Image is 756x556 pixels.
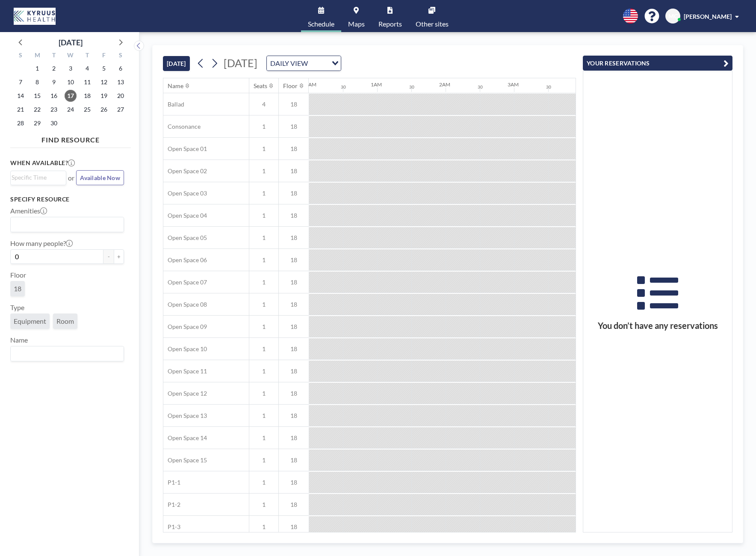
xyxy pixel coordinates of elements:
[10,207,47,215] label: Amenities
[163,501,180,509] span: P1-2
[10,336,28,344] label: Name
[249,367,278,375] span: 1
[10,271,26,279] label: Floor
[15,104,27,115] span: Sunday, September 21, 2025
[115,62,127,74] span: Saturday, September 6, 2025
[279,167,309,175] span: 18
[12,219,119,230] input: Search for option
[65,90,77,102] span: Wednesday, September 17, 2025
[163,256,207,264] span: Open Space 06
[31,104,43,115] span: Monday, September 22, 2025
[14,317,46,325] span: Equipment
[279,523,309,531] span: 18
[546,84,551,90] div: 30
[98,62,110,74] span: Friday, September 5, 2025
[279,101,309,108] span: 18
[15,117,27,129] span: Sunday, September 28, 2025
[81,104,93,115] span: Thursday, September 25, 2025
[308,21,334,27] span: Schedule
[163,323,207,331] span: Open Space 09
[249,167,278,175] span: 1
[15,76,27,88] span: Sunday, September 7, 2025
[163,101,184,108] span: Ballad
[279,145,309,153] span: 18
[279,367,309,375] span: 18
[31,117,43,129] span: Monday, September 29, 2025
[267,56,341,71] div: Search for option
[163,367,207,375] span: Open Space 11
[341,84,346,90] div: 30
[65,104,77,115] span: Wednesday, September 24, 2025
[254,82,267,90] div: Seats
[65,62,77,74] span: Wednesday, September 3, 2025
[56,317,74,325] span: Room
[249,145,278,153] span: 1
[81,90,93,102] span: Thursday, September 18, 2025
[10,303,24,312] label: Type
[249,212,278,219] span: 1
[163,123,201,130] span: Consonance
[163,434,207,442] span: Open Space 14
[668,12,678,20] span: MC
[224,56,257,69] span: [DATE]
[163,345,207,353] span: Open Space 10
[163,479,180,486] span: P1-1
[249,345,278,353] span: 1
[279,345,309,353] span: 18
[14,8,56,25] img: organization-logo
[81,76,93,88] span: Thursday, September 11, 2025
[249,189,278,197] span: 1
[15,90,27,102] span: Sunday, September 14, 2025
[14,284,21,293] span: 18
[269,58,310,69] span: DAILY VIEW
[168,82,183,90] div: Name
[95,50,112,62] div: F
[249,278,278,286] span: 1
[249,412,278,420] span: 1
[163,189,207,197] span: Open Space 03
[115,104,127,115] span: Saturday, September 27, 2025
[279,234,309,242] span: 18
[163,145,207,153] span: Open Space 01
[279,189,309,197] span: 18
[249,323,278,331] span: 1
[163,56,190,71] button: [DATE]
[348,21,365,27] span: Maps
[279,123,309,130] span: 18
[249,256,278,264] span: 1
[103,249,114,264] button: -
[409,84,414,90] div: 30
[279,323,309,331] span: 18
[163,234,207,242] span: Open Space 05
[11,346,124,361] div: Search for option
[12,348,119,359] input: Search for option
[48,104,60,115] span: Tuesday, September 23, 2025
[12,173,61,182] input: Search for option
[163,278,207,286] span: Open Space 07
[478,84,483,90] div: 30
[46,50,62,62] div: T
[163,412,207,420] span: Open Space 13
[279,456,309,464] span: 18
[10,132,131,144] h4: FIND RESOURCE
[81,62,93,74] span: Thursday, September 4, 2025
[48,117,60,129] span: Tuesday, September 30, 2025
[31,62,43,74] span: Monday, September 1, 2025
[31,76,43,88] span: Monday, September 8, 2025
[439,81,450,88] div: 2AM
[114,249,124,264] button: +
[163,523,180,531] span: P1-3
[279,278,309,286] span: 18
[249,434,278,442] span: 1
[249,390,278,397] span: 1
[583,56,732,71] button: YOUR RESERVATIONS
[48,76,60,88] span: Tuesday, September 9, 2025
[279,256,309,264] span: 18
[12,50,29,62] div: S
[163,456,207,464] span: Open Space 15
[249,123,278,130] span: 1
[279,501,309,509] span: 18
[279,412,309,420] span: 18
[11,217,124,232] div: Search for option
[59,36,83,48] div: [DATE]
